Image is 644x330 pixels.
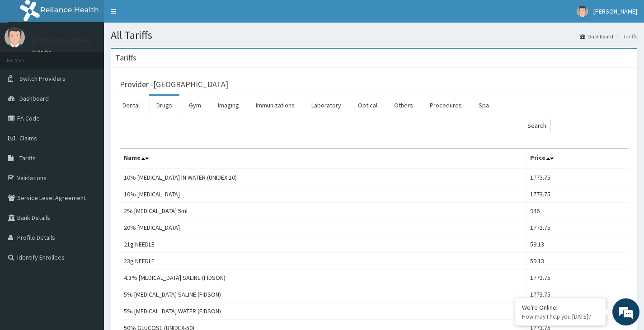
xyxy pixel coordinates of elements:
td: 21g NEEDLE [120,236,526,253]
td: 5% [MEDICAL_DATA] WATER (FIDSON) [120,303,526,320]
td: 20% [MEDICAL_DATA] [120,219,526,236]
h1: All Tariffs [111,29,637,41]
img: User Image [577,6,588,17]
td: 10% [MEDICAL_DATA] IN WATER (UNIDEX 10) [120,169,526,186]
div: We're Online! [522,303,599,311]
span: Dashboard [19,94,49,102]
td: 1773.75 [526,219,628,236]
label: Search: [527,119,628,132]
p: How may I help you today? [522,313,599,321]
a: Laboratory [304,96,348,115]
h3: Provider - [GEOGRAPHIC_DATA] [120,80,228,88]
a: Dental [115,96,147,115]
a: Drugs [149,96,179,115]
td: 59.13 [526,236,628,253]
a: Procedures [423,96,469,115]
span: Switch Providers [19,74,66,83]
input: Search: [550,119,628,132]
span: Tariffs [19,154,36,162]
a: Online [32,49,53,56]
span: Claims [19,134,37,142]
td: 23g NEEDLE [120,253,526,270]
th: Price [526,149,628,169]
td: 2% [MEDICAL_DATA] 5ml [120,203,526,219]
a: Imaging [211,96,246,115]
td: 10% [MEDICAL_DATA] [120,186,526,203]
th: Name [120,149,526,169]
p: [PERSON_NAME] [32,37,91,45]
a: Dashboard [580,33,613,40]
a: Spa [471,96,496,115]
td: 1773.75 [526,169,628,186]
td: 4.3% [MEDICAL_DATA] SALINE (FIDSON) [120,270,526,286]
td: 946 [526,203,628,219]
span: [PERSON_NAME] [593,7,637,15]
a: Gym [182,96,208,115]
a: Others [387,96,420,115]
img: User Image [5,27,25,47]
td: 1773.75 [526,286,628,303]
h3: Tariffs [115,54,136,62]
td: 1773.75 [526,186,628,203]
li: Tariffs [614,33,637,40]
a: Immunizations [249,96,302,115]
a: Optical [351,96,385,115]
td: 1773.75 [526,270,628,286]
td: 5% [MEDICAL_DATA] SALINE (FIDSON) [120,286,526,303]
td: 59.13 [526,253,628,270]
